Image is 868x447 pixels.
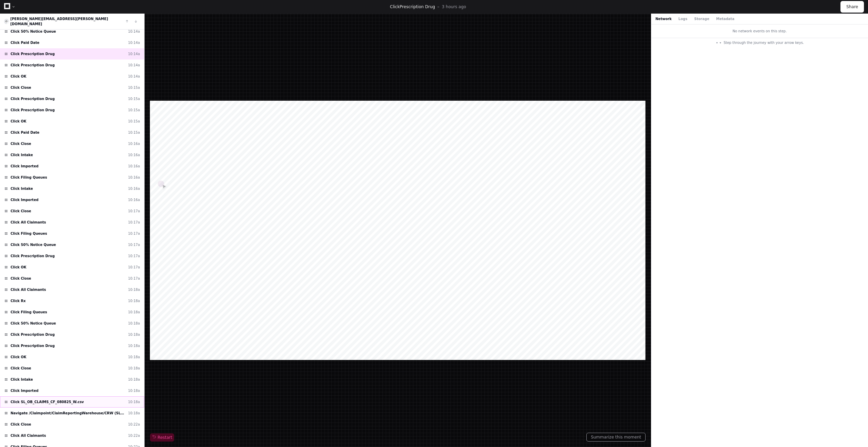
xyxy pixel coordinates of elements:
[150,433,174,442] button: Restart
[128,276,140,281] div: 10:17a
[11,63,55,68] span: Click Prescription Drug
[11,377,33,382] span: Click Intake
[11,422,31,427] span: Click Close
[11,186,33,191] span: Click Intake
[128,164,140,169] div: 10:16a
[128,40,140,45] div: 10:14a
[11,354,27,360] span: Click OK
[128,220,140,225] div: 10:17a
[11,298,26,303] span: Click Rx
[11,197,38,202] span: Click Imported
[128,388,140,393] div: 10:18a
[11,29,56,34] span: Click 50% Notice Queue
[128,366,140,371] div: 10:18a
[128,377,140,382] div: 10:18a
[128,265,140,270] div: 10:17a
[128,74,140,79] div: 10:14a
[128,343,140,348] div: 10:18a
[11,265,27,270] span: Click OK
[11,242,56,247] span: Click 50% Notice Queue
[694,16,709,21] button: Storage
[11,141,31,146] span: Click Close
[11,209,31,214] span: Click Close
[11,85,31,90] span: Click Close
[11,332,55,337] span: Click Prescription Drug
[128,130,140,135] div: 10:15a
[11,220,46,225] span: Click All Claimants
[11,40,39,45] span: Click Paid Date
[128,96,140,101] div: 10:15a
[128,152,140,158] div: 10:16a
[679,16,687,21] button: Logs
[4,19,8,24] img: 8.svg
[11,321,56,326] span: Click 50% Notice Queue
[128,287,140,292] div: 10:18a
[11,411,125,416] span: Navigate /Claimpoint/ClaimReportingWarehouse/CRW (SL_OB_CLAIMS_CF_080825_W.csv)
[128,107,140,113] div: 10:15a
[128,85,140,90] div: 10:15a
[128,354,140,360] div: 10:18a
[11,276,31,281] span: Click Close
[128,253,140,259] div: 10:17a
[128,411,140,416] div: 10:18a
[400,4,435,9] span: Prescription Drug
[11,399,84,404] span: Click SL_OB_CLAIMS_CF_080825_W.csv
[11,152,33,158] span: Click Intake
[128,141,140,146] div: 10:16a
[128,231,140,236] div: 10:17a
[11,119,27,124] span: Click OK
[11,433,46,438] span: Click All Claimants
[11,310,47,315] span: Click Filing Queues
[128,29,140,34] div: 10:14a
[11,366,31,371] span: Click Close
[128,119,140,124] div: 10:15a
[128,332,140,337] div: 10:18a
[128,186,140,191] div: 10:16a
[723,40,804,45] span: Step through the journey with your arrow keys.
[128,433,140,438] div: 10:22a
[128,310,140,315] div: 10:18a
[442,4,466,10] p: 3 hours ago
[128,321,140,326] div: 10:18a
[128,422,140,427] div: 10:22a
[128,51,140,56] div: 10:14a
[128,63,140,68] div: 10:14a
[11,253,55,259] span: Click Prescription Drug
[128,242,140,247] div: 10:17a
[840,1,864,13] button: Share
[11,51,55,56] span: Click Prescription Drug
[716,16,734,21] button: Metadata
[152,435,172,440] span: Restart
[11,231,47,236] span: Click Filing Queues
[128,175,140,180] div: 10:16a
[11,343,55,348] span: Click Prescription Drug
[11,388,38,393] span: Click Imported
[390,4,400,9] span: Click
[11,164,38,169] span: Click Imported
[586,433,646,442] button: Summarize this moment
[655,16,672,21] button: Network
[11,96,55,101] span: Click Prescription Drug
[128,209,140,214] div: 10:17a
[128,399,140,404] div: 10:18a
[11,175,47,180] span: Click Filing Queues
[11,287,46,292] span: Click All Claimants
[128,298,140,303] div: 10:18a
[11,130,39,135] span: Click Paid Date
[11,107,55,113] span: Click Prescription Drug
[10,17,108,26] a: [PERSON_NAME][EMAIL_ADDRESS][PERSON_NAME][DOMAIN_NAME]
[128,197,140,202] div: 10:16a
[651,24,868,38] div: No network events on this step.
[11,74,27,79] span: Click OK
